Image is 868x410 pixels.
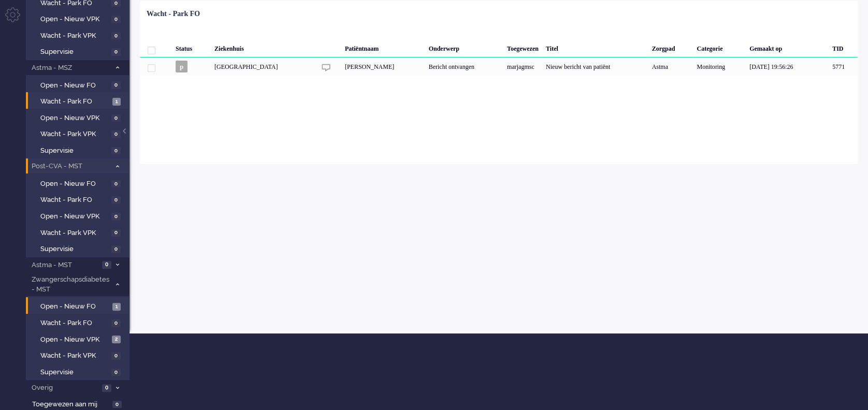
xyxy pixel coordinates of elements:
[40,335,109,345] span: Open - Nieuw VPK
[111,229,121,237] span: 0
[111,48,121,56] span: 0
[5,7,28,31] li: Admin menu
[40,228,109,238] span: Wacht - Park VPK
[503,37,542,57] div: Toegewezen
[111,319,121,327] span: 0
[111,369,121,376] span: 0
[746,57,829,76] div: [DATE] 19:56:26
[40,129,109,139] span: Wacht - Park VPK
[102,261,111,269] span: 0
[40,146,109,156] span: Supervisie
[30,333,128,345] a: Open - Nieuw VPK 2
[693,57,746,76] div: Monitoring
[30,194,128,205] a: Wacht - Park FO 0
[693,37,746,57] div: Categorie
[30,112,128,123] a: Open - Nieuw VPK 0
[30,260,99,270] span: Astma - MST
[30,79,128,91] a: Open - Nieuw FO 0
[30,398,129,409] a: Toegewezen aan mij 0
[111,16,121,23] span: 0
[30,46,128,57] a: Supervisie 0
[40,113,109,123] span: Open - Nieuw VPK
[40,81,109,91] span: Open - Nieuw FO
[40,47,109,57] span: Supervisie
[542,57,648,76] div: Nieuw bericht van patiënt
[30,30,128,41] a: Wacht - Park VPK 0
[30,317,128,328] a: Wacht - Park FO 0
[40,302,110,312] span: Open - Nieuw FO
[425,57,503,76] div: Bericht ontvangen
[140,57,858,76] div: 5771
[211,37,315,57] div: Ziekenhuis
[30,128,128,139] a: Wacht - Park VPK 0
[112,335,121,343] span: 2
[746,37,829,57] div: Gemaakt op
[30,162,110,171] span: Post-CVA - MST
[322,63,330,72] img: ic_chat_grey.svg
[40,318,109,328] span: Wacht - Park FO
[111,32,121,40] span: 0
[30,275,110,294] span: Zwangerschapsdiabetes - MST
[211,57,315,76] div: [GEOGRAPHIC_DATA]
[30,144,128,156] a: Supervisie 0
[341,57,425,76] div: [PERSON_NAME]
[40,351,109,361] span: Wacht - Park VPK
[30,227,128,238] a: Wacht - Park VPK 0
[172,37,211,57] div: Status
[111,245,121,253] span: 0
[30,383,99,393] span: Overig
[40,97,110,107] span: Wacht - Park FO
[40,368,109,377] span: Supervisie
[40,14,109,24] span: Open - Nieuw VPK
[30,243,128,254] a: Supervisie 0
[111,130,121,138] span: 0
[542,37,648,57] div: Titel
[111,213,121,221] span: 0
[111,196,121,204] span: 0
[30,349,128,361] a: Wacht - Park VPK 0
[111,352,121,360] span: 0
[102,384,111,392] span: 0
[40,31,109,41] span: Wacht - Park VPK
[112,303,121,311] span: 1
[111,81,121,89] span: 0
[30,300,128,312] a: Open - Nieuw FO 1
[147,9,200,19] div: Wacht - Park FO
[40,212,109,222] span: Open - Nieuw VPK
[341,37,425,57] div: Patiëntnaam
[32,400,109,409] span: Toegewezen aan mij
[425,37,503,57] div: Onderwerp
[40,195,109,205] span: Wacht - Park FO
[30,178,128,189] a: Open - Nieuw FO 0
[648,37,693,57] div: Zorgpad
[30,366,128,377] a: Supervisie 0
[112,98,121,106] span: 1
[111,180,121,188] span: 0
[176,61,187,72] span: p
[30,13,128,24] a: Open - Nieuw VPK 0
[829,57,858,76] div: 5771
[30,95,128,107] a: Wacht - Park FO 1
[40,244,109,254] span: Supervisie
[30,210,128,222] a: Open - Nieuw VPK 0
[503,57,542,76] div: marjagmsc
[30,63,110,73] span: Astma - MSZ
[112,401,122,408] span: 0
[111,147,121,155] span: 0
[111,114,121,122] span: 0
[40,179,109,189] span: Open - Nieuw FO
[829,37,858,57] div: TID
[648,57,693,76] div: Astma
